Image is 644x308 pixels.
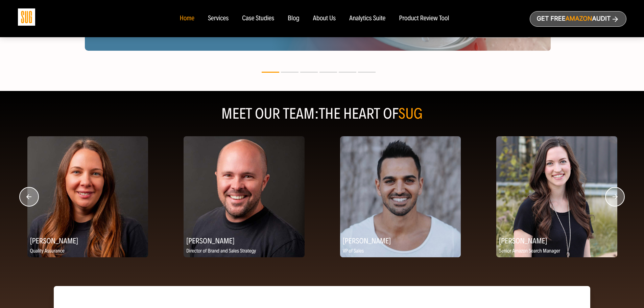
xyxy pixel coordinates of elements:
img: Sug [18,8,35,26]
span: Amazon [565,15,592,22]
h2: [PERSON_NAME] [496,234,617,247]
span: SUG [399,105,423,123]
a: Analytics Suite [349,15,385,22]
h2: [PERSON_NAME] [27,234,148,247]
img: Viktoriia Komarova, Quality Assurance [27,136,148,257]
img: Rene Crandall, Senior Amazon Search Manager [496,136,617,257]
a: Blog [288,15,300,22]
a: Home [180,15,194,22]
p: VP of Sales [340,247,461,256]
img: Brett Vetter, Director of Brand and Sales Strategy [184,136,305,257]
p: Quality Assurance [27,247,148,256]
h2: [PERSON_NAME] [184,234,305,247]
p: Director of Brand and Sales Strategy [184,247,305,256]
a: Case Studies [242,15,274,22]
img: Jeff Siddiqi, VP of Sales [340,136,461,257]
h2: [PERSON_NAME] [340,234,461,247]
a: Get freeAmazonAudit [530,11,626,27]
a: Product Review Tool [399,15,449,22]
p: Senior Amazon Search Manager [496,247,617,256]
a: About Us [313,15,336,22]
a: Services [208,15,229,22]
